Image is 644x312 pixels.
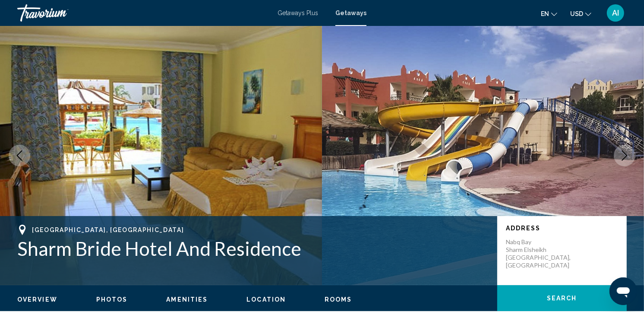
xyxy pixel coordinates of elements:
span: en [541,10,549,17]
button: Previous image [9,145,30,166]
a: Travorium [17,4,269,22]
button: User Menu [604,4,627,22]
button: Location [246,296,286,303]
span: Search [547,295,577,302]
a: Getaways [335,10,366,16]
button: Search [497,285,627,311]
span: USD [570,10,583,17]
button: Photos [96,296,128,303]
iframe: Кнопка запуска окна обмена сообщениями [609,277,637,305]
button: Next image [614,145,635,166]
p: Address [506,225,618,232]
button: Change language [541,7,557,20]
span: [GEOGRAPHIC_DATA], [GEOGRAPHIC_DATA] [32,226,184,233]
h1: Sharm Bride Hotel And Residence [17,237,489,260]
span: AI [612,9,619,17]
p: Nabq Bay Sharm Elsheikh [GEOGRAPHIC_DATA], [GEOGRAPHIC_DATA] [506,238,575,269]
button: Amenities [166,296,208,303]
button: Overview [17,296,57,303]
button: Change currency [570,7,591,20]
button: Rooms [325,296,352,303]
a: Getaways Plus [278,10,318,16]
